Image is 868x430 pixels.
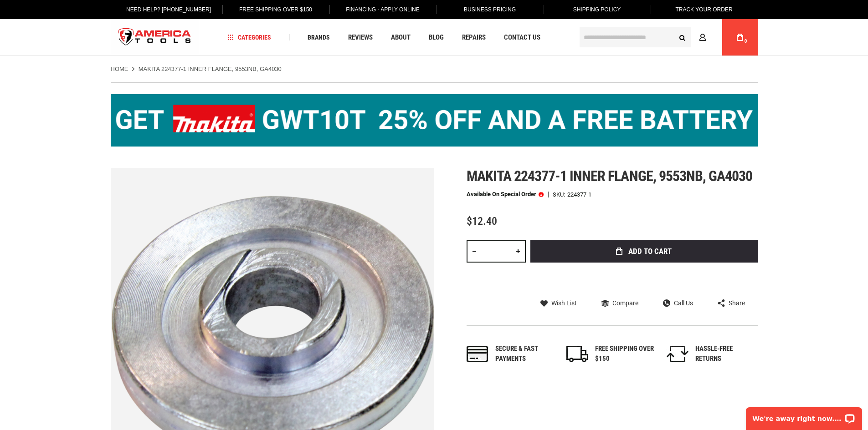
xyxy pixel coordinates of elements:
strong: MAKITA 224377-1 INNER FLANGE, 9553NB, GA4030 [139,66,282,72]
div: Secure & fast payments [495,344,555,364]
span: Add to Cart [628,248,672,255]
span: Contact Us [504,34,540,41]
a: Brands [303,31,334,44]
span: $12.40 [467,215,497,228]
a: Compare [601,299,638,307]
a: Contact Us [500,31,544,44]
span: Makita 224377-1 inner flange, 9553nb, ga4030 [467,167,753,185]
span: Reviews [348,34,373,41]
span: Brands [308,34,330,40]
div: FREE SHIPPING OVER $150 [595,344,654,364]
p: Available on Special Order [467,191,544,197]
a: Call Us [663,299,693,307]
span: About [391,34,411,41]
img: payments [467,346,488,362]
button: Add to Cart [530,240,758,263]
span: Compare [612,300,638,306]
img: shipping [566,346,588,362]
span: Categories [227,34,271,40]
span: Share [729,300,745,306]
span: Shipping Policy [573,6,621,13]
a: 0 [731,19,749,56]
a: About [387,31,415,44]
a: Reviews [344,31,377,44]
span: 0 [745,39,747,44]
span: Blog [429,34,444,41]
span: Wish List [551,300,577,306]
img: returns [667,346,688,362]
strong: SKU [553,192,567,197]
div: 224377-1 [567,192,591,197]
button: Search [674,29,691,46]
a: Wish List [540,299,577,307]
a: Categories [223,31,275,44]
img: America Tools [111,20,199,55]
a: store logo [111,20,199,55]
a: Home [111,65,128,73]
a: Repairs [458,31,490,44]
div: HASSLE-FREE RETURNS [695,344,755,364]
img: BOGO: Buy the Makita® XGT IMpact Wrench (GWT10T), get the BL4040 4ah Battery FREE! [111,94,758,147]
iframe: LiveChat chat widget [740,401,868,430]
iframe: Secure express checkout frame [529,265,760,292]
span: Repairs [462,34,486,41]
span: Call Us [674,300,693,306]
a: Blog [425,31,448,44]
